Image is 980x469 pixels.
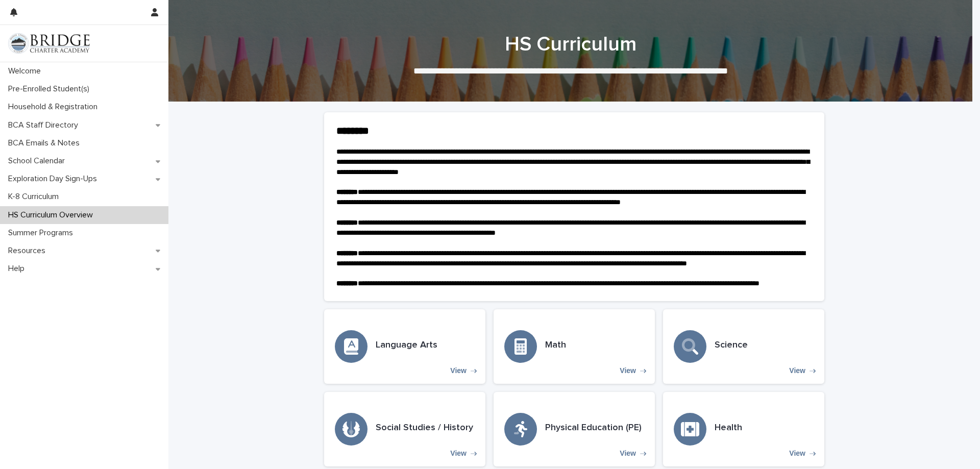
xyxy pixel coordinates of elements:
p: View [620,366,636,375]
p: School Calendar [4,156,73,166]
p: Household & Registration [4,102,106,112]
p: Welcome [4,66,49,76]
h3: Math [545,340,566,351]
h3: Science [715,340,748,351]
p: View [450,449,467,458]
img: V1C1m3IdTEidaUdm9Hs0 [8,33,90,54]
p: View [789,366,805,375]
p: Help [4,264,33,274]
a: View [324,392,485,466]
p: Exploration Day Sign-Ups [4,174,105,184]
h3: Physical Education (PE) [545,423,642,434]
p: Resources [4,246,54,256]
a: View [494,309,655,384]
p: HS Curriculum Overview [4,210,101,220]
h1: HS Curriculum [321,32,821,57]
p: View [620,449,636,458]
p: BCA Staff Directory [4,120,86,130]
a: View [494,392,655,466]
a: View [663,392,824,466]
h3: Health [715,423,742,434]
p: K-8 Curriculum [4,192,67,202]
p: View [450,366,467,375]
p: View [789,449,805,458]
h3: Language Arts [376,340,437,351]
a: View [324,309,485,384]
a: View [663,309,824,384]
p: Pre-Enrolled Student(s) [4,84,97,94]
p: Summer Programs [4,228,81,238]
h3: Social Studies / History [376,423,473,434]
p: BCA Emails & Notes [4,138,88,148]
